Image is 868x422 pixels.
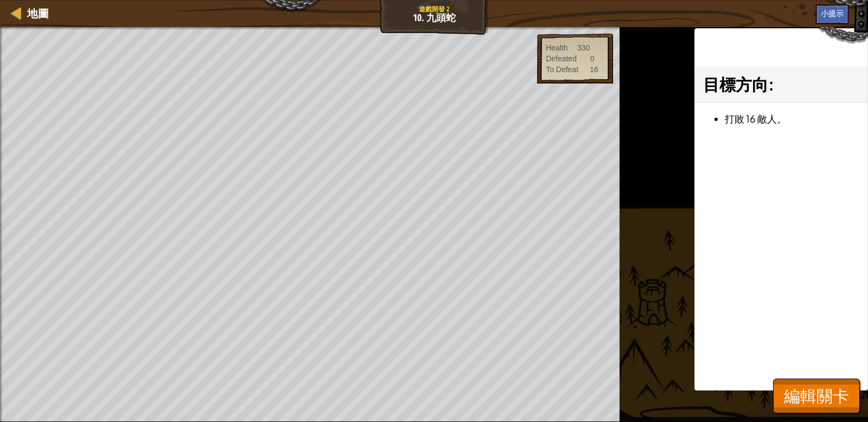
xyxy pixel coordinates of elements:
div: To Defeat [546,64,578,75]
button: 編輯關卡 [773,379,860,413]
span: 小提示 [821,8,844,18]
h3: : [703,72,859,97]
div: Health [546,42,567,53]
div: 0 [590,53,595,64]
li: 打敗 16 敵人。 [725,111,859,126]
span: 編輯關卡 [784,385,849,407]
div: 16 [590,64,598,75]
div: Defeated [546,53,577,64]
span: 地圖 [27,6,49,21]
a: 地圖 [22,6,49,21]
span: 目標方向 [703,74,768,94]
div: 330 [577,42,590,53]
